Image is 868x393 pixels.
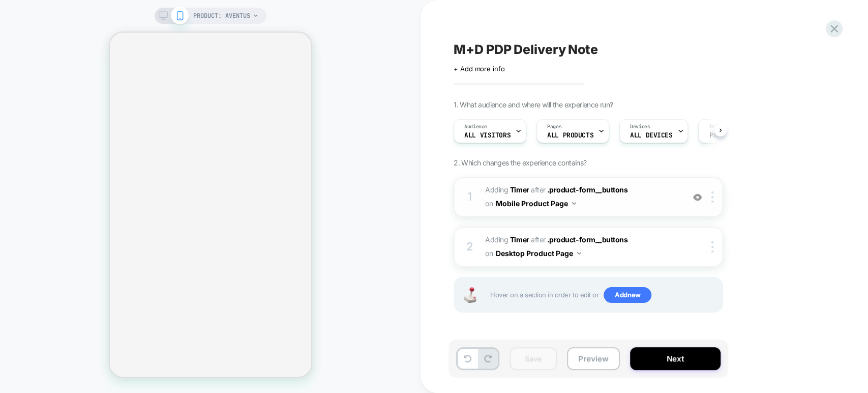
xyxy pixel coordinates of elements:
[630,347,721,370] button: Next
[711,241,713,252] img: close
[496,246,581,261] button: Desktop Product Page
[490,287,717,303] span: Hover on a section in order to edit or
[547,132,593,139] span: ALL PRODUCTS
[460,287,480,303] img: Joystick
[465,237,475,257] div: 2
[630,123,650,130] span: Devices
[547,235,628,244] span: .product-form__buttons
[464,123,487,130] span: Audience
[454,42,598,57] span: M+D PDP Delivery Note
[572,202,576,205] img: down arrow
[496,196,576,211] button: Mobile Product Page
[510,235,529,244] b: Timer
[454,65,504,73] span: + Add more info
[485,235,529,244] span: Adding
[531,235,546,244] span: AFTER
[604,287,651,303] span: Add new
[464,132,511,139] span: All Visitors
[630,132,672,139] span: ALL DEVICES
[485,185,529,194] span: Adding
[531,185,546,194] span: AFTER
[577,252,581,255] img: down arrow
[510,347,557,370] button: Save
[693,193,702,202] img: crossed eye
[709,123,729,130] span: Trigger
[547,123,561,130] span: Pages
[454,100,613,109] span: 1. What audience and where will the experience run?
[547,185,628,194] span: .product-form__buttons
[510,185,529,194] b: Timer
[485,247,493,260] span: on
[567,347,620,370] button: Preview
[709,132,743,139] span: Page Load
[711,191,713,203] img: close
[465,187,475,207] div: 1
[485,197,493,210] span: on
[193,8,250,24] span: PRODUCT: Aventus
[454,158,586,167] span: 2. Which changes the experience contains?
